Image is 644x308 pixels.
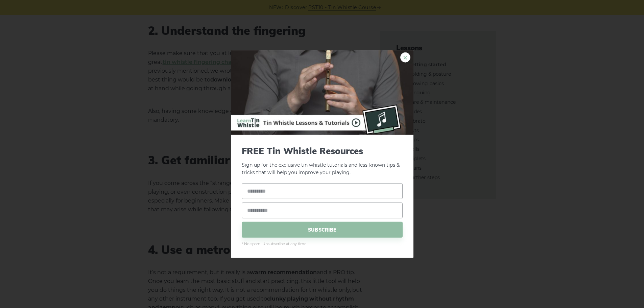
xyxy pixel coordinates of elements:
p: Sign up for the exclusive tin whistle tutorials and less-known tips & tricks that will help you i... [242,145,403,176]
span: FREE Tin Whistle Resources [242,145,403,156]
span: * No spam. Unsubscribe at any time. [242,241,403,247]
span: SUBSCRIBE [242,222,403,238]
a: × [400,52,410,62]
img: Tin Whistle Buying Guide Preview [231,50,413,135]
